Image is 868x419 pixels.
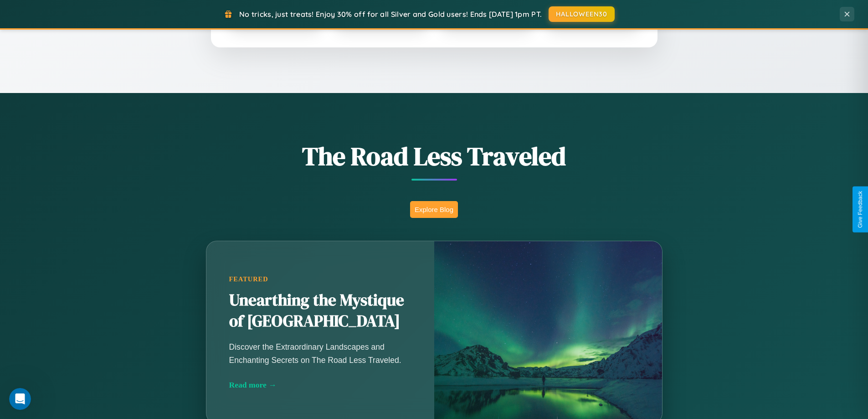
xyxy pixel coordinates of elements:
button: HALLOWEEN30 [549,6,615,22]
div: Give Feedback [857,191,863,228]
div: Featured [229,275,411,283]
p: Discover the Extraordinary Landscapes and Enchanting Secrets on The Road Less Traveled. [229,341,411,366]
button: Explore Blog [410,201,458,218]
div: Read more → [229,380,411,390]
h1: The Road Less Traveled [161,139,708,174]
iframe: Intercom live chat [9,388,31,410]
h2: Unearthing the Mystique of [GEOGRAPHIC_DATA] [229,290,411,332]
span: No tricks, just treats! Enjoy 30% off for all Silver and Gold users! Ends [DATE] 1pm PT. [239,10,542,19]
